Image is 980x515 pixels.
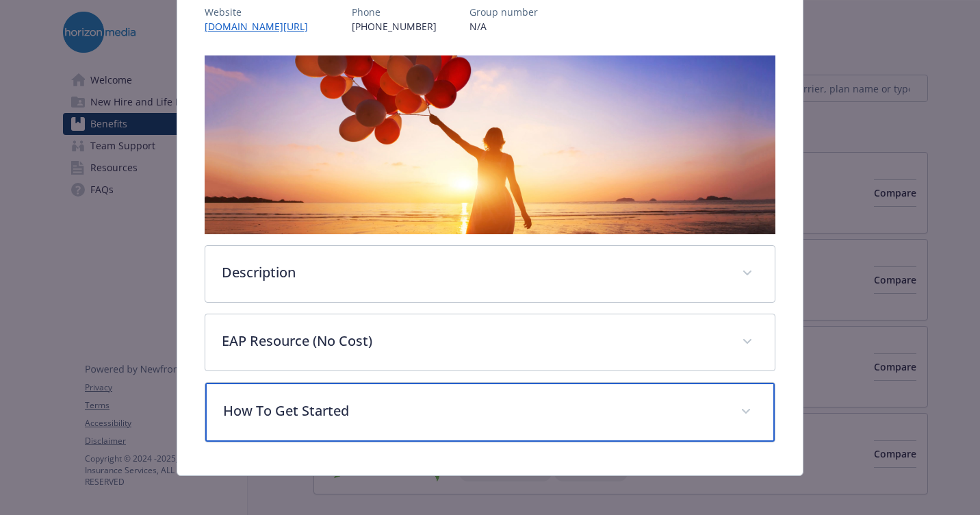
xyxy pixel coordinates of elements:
[205,5,319,19] p: Website
[205,383,775,442] div: How To Get Started
[222,331,725,351] p: EAP Resource (No Cost)
[205,314,775,370] div: EAP Resource (No Cost)
[205,20,319,33] a: [DOMAIN_NAME][URL]
[469,19,538,34] p: N/A
[205,55,775,234] img: banner
[205,246,775,302] div: Description
[222,262,725,283] p: Description
[469,5,538,19] p: Group number
[223,401,724,421] p: How To Get Started
[352,5,437,19] p: Phone
[352,19,437,34] p: [PHONE_NUMBER]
